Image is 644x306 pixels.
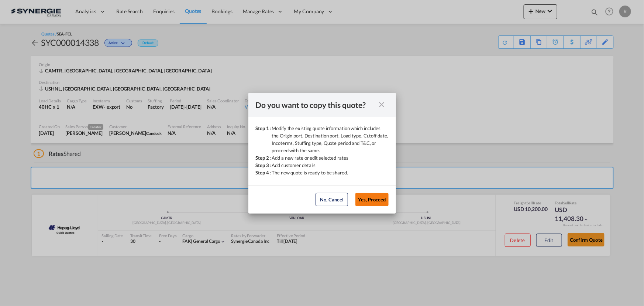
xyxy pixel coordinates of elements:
[256,154,272,161] div: Step 2 :
[355,193,389,206] button: Yes, Proceed
[256,125,272,154] div: Step 1 :
[256,100,375,109] div: Do you want to copy this quote?
[272,169,348,176] div: The new quote is ready to be shared.
[272,161,316,169] div: Add customer details
[256,161,272,169] div: Step 3 :
[272,154,348,161] div: Add a new rate or edit selected rates
[316,193,348,206] button: No, Cancel
[256,169,272,176] div: Step 4 :
[378,100,386,109] md-icon: icon-close fg-AAA8AD cursor
[248,93,396,214] md-dialog: Step 1 : ...
[272,125,389,154] div: Modify the existing quote information which includes the Origin port, Destination port, Load type...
